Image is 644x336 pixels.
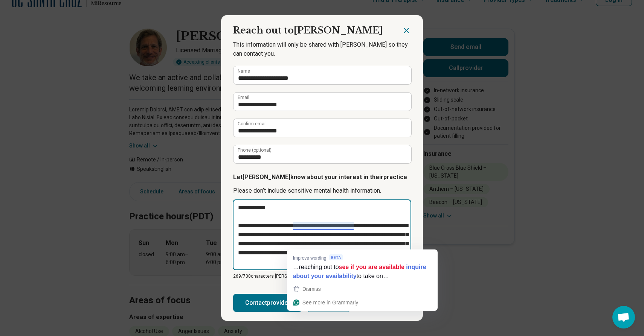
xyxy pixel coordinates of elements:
label: Phone (optional) [238,148,272,152]
textarea: To enrich screen reader interactions, please activate Accessibility in Grammarly extension settings [233,199,411,270]
label: Confirm email [238,122,267,126]
p: Let [PERSON_NAME] know about your interest in their practice [233,173,411,182]
button: Close dialog [402,26,411,35]
label: Email [238,95,249,100]
p: This information will only be shared with [PERSON_NAME] so they can contact you. [233,40,411,58]
span: Reach out to [PERSON_NAME] [233,25,383,36]
p: Please don’t include sensitive mental health information. [233,186,411,195]
button: Contactprovider [233,294,302,312]
label: Name [238,69,250,73]
p: 269/ 700 characters [PERSON_NAME] [233,273,411,280]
